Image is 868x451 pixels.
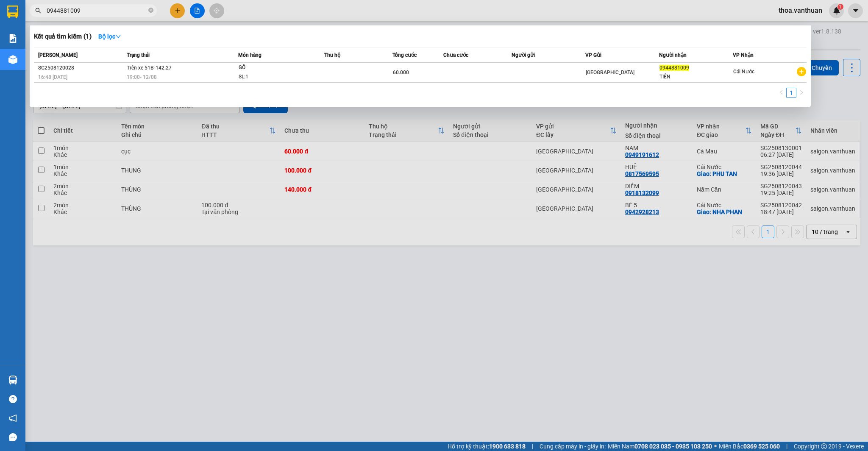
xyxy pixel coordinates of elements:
[127,74,157,80] span: 19:00 - 12/08
[776,88,786,98] button: left
[47,6,147,15] input: Tìm tên, số ĐT hoặc mã đơn
[659,72,732,81] div: TIẾN
[585,52,601,58] span: VP Gửi
[38,52,78,58] span: [PERSON_NAME]
[148,8,153,13] span: close-circle
[148,7,153,15] span: close-circle
[35,8,41,14] span: search
[659,52,687,58] span: Người nhận
[9,395,17,403] span: question-circle
[8,34,17,43] img: solution-icon
[9,433,17,441] span: message
[8,55,17,64] img: warehouse-icon
[797,67,806,76] span: plus-circle
[34,32,92,41] h3: Kết quả tìm kiếm ( 1 )
[787,88,796,97] a: 1
[659,65,689,71] span: 0944881009
[586,70,634,75] span: [GEOGRAPHIC_DATA]
[115,33,121,39] span: down
[392,52,417,58] span: Tổng cước
[796,88,807,98] button: right
[38,74,67,80] span: 16:48 [DATE]
[799,90,804,95] span: right
[239,72,302,82] div: SL: 1
[776,88,786,98] li: Previous Page
[324,52,340,58] span: Thu hộ
[733,69,754,75] span: Cái Nước
[92,30,128,43] button: Bộ lọcdown
[238,52,262,58] span: Món hàng
[393,70,409,75] span: 60.000
[9,414,17,422] span: notification
[443,52,468,58] span: Chưa cước
[786,88,796,98] li: 1
[512,52,535,58] span: Người gửi
[8,376,17,384] img: warehouse-icon
[733,52,754,58] span: VP Nhận
[98,33,121,40] strong: Bộ lọc
[239,63,302,72] div: GỖ
[796,88,807,98] li: Next Page
[38,64,124,72] div: SG2508120028
[7,6,18,18] img: logo-vxr
[127,65,172,71] span: Trên xe 51B-142.27
[779,90,784,95] span: left
[127,52,150,58] span: Trạng thái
